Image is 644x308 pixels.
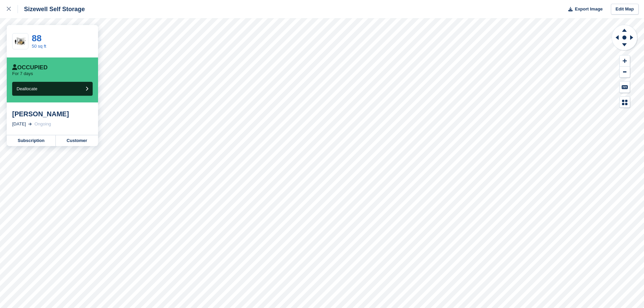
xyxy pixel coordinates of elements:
[32,44,46,49] a: 50 sq ft
[620,67,630,78] button: Zoom Out
[620,97,630,108] button: Map Legend
[7,135,56,146] a: Subscription
[12,82,93,96] button: Deallocate
[12,64,48,71] div: Occupied
[34,121,51,127] div: Ongoing
[17,86,37,91] span: Deallocate
[611,4,639,15] a: Edit Map
[620,55,630,67] button: Zoom In
[28,123,32,125] img: arrow-right-light-icn-cde0832a797a2874e46488d9cf13f60e5c3a73dbe684e267c42b8395dfbc2abf.svg
[12,110,93,118] div: [PERSON_NAME]
[12,121,26,127] div: [DATE]
[13,35,28,47] img: 50.jpg
[32,33,42,43] a: 88
[575,6,602,13] span: Export Image
[620,81,630,93] button: Keyboard Shortcuts
[564,4,603,15] button: Export Image
[56,135,98,146] a: Customer
[18,5,85,13] div: Sizewell Self Storage
[12,71,33,76] p: For 7 days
